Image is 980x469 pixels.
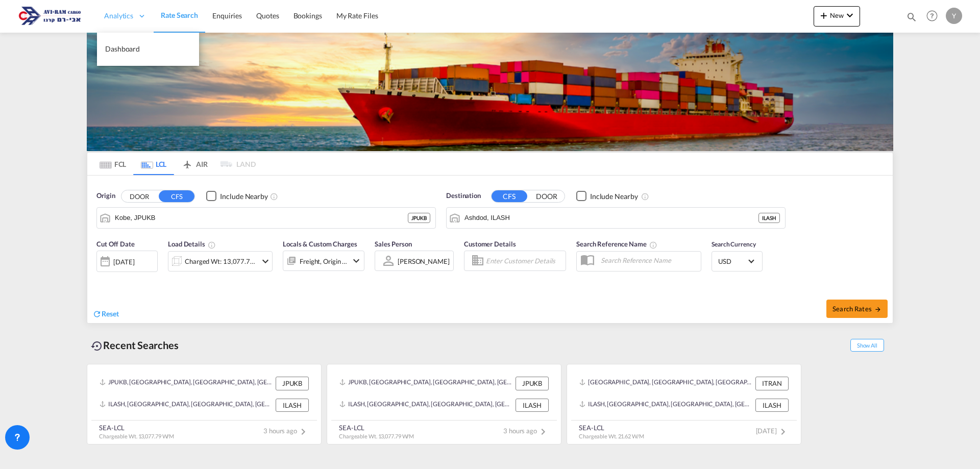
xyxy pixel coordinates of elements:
button: CFS [159,190,194,202]
span: [DATE] [756,427,789,435]
md-pagination-wrapper: Use the left and right arrow keys to navigate between tabs [92,153,256,175]
img: 166978e0a5f911edb4280f3c7a976193.png [15,5,84,28]
div: [DATE] [96,251,158,272]
md-select: Sales Person: Yulia Vainblat [397,254,451,268]
div: Freight Origin Destination [300,254,348,268]
span: New [818,11,856,19]
span: Chargeable Wt. 21.62 W/M [579,433,644,439]
div: Y [946,8,962,24]
span: Sales Person [375,240,412,248]
input: Enter Customer Details [486,253,562,268]
input: Search Reference Name [596,253,701,268]
md-icon: icon-chevron-down [259,255,272,267]
div: ILASH, Ashdod, Israel, Levante, Middle East [100,399,273,412]
button: CFS [492,190,527,202]
md-icon: icon-chevron-right [777,426,789,438]
md-icon: icon-backup-restore [91,340,103,352]
span: Origin [96,191,115,201]
div: [DATE] [113,257,134,266]
md-icon: Chargeable Weight [208,241,216,249]
div: Recent Searches [87,334,183,357]
button: icon-plus 400-fgNewicon-chevron-down [814,6,860,27]
md-icon: Unchecked: Ignores neighbouring ports when fetching rates.Checked : Includes neighbouring ports w... [270,192,278,201]
span: Search Rates [832,305,881,313]
div: [PERSON_NAME] [398,257,450,265]
div: ILASH, Ashdod, Israel, Levante, Middle East [579,399,753,412]
span: Locals & Custom Charges [283,240,357,248]
div: Include Nearby [220,191,268,202]
span: My Rate Files [336,11,378,20]
div: ILASH [276,399,309,412]
md-icon: icon-arrow-right [874,306,881,313]
div: SEA-LCL [339,423,414,432]
md-input-container: Ashdod, ILASH [447,208,785,228]
md-checkbox: Checkbox No Ink [576,191,638,202]
span: Quotes [256,11,279,20]
md-tab-item: AIR [174,153,215,175]
span: Reset [102,309,119,318]
span: Analytics [104,11,133,21]
span: Show All [850,339,884,352]
span: Dashboard [105,44,140,53]
md-icon: Unchecked: Ignores neighbouring ports when fetching rates.Checked : Includes neighbouring ports w... [641,192,649,201]
div: JPUKB [516,377,549,390]
span: Customer Details [464,240,516,248]
span: Search Currency [712,240,756,248]
button: Search Ratesicon-arrow-right [826,300,888,318]
md-input-container: Kobe, JPUKB [97,208,435,228]
div: ILASH [516,399,549,412]
recent-search-card: [GEOGRAPHIC_DATA], [GEOGRAPHIC_DATA], [GEOGRAPHIC_DATA], [GEOGRAPHIC_DATA], [GEOGRAPHIC_DATA] ITR... [567,364,801,445]
span: Help [923,7,941,24]
md-icon: icon-plus 400-fg [818,9,830,21]
span: 3 hours ago [263,427,309,435]
recent-search-card: JPUKB, [GEOGRAPHIC_DATA], [GEOGRAPHIC_DATA], [GEOGRAPHIC_DATA] & [GEOGRAPHIC_DATA], [GEOGRAPHIC_D... [87,364,322,445]
span: Cut Off Date [96,240,135,248]
md-icon: icon-airplane [181,158,193,166]
button: DOOR [529,190,565,202]
div: ILASH [758,213,780,223]
span: Chargeable Wt. 13,077.79 W/M [339,433,414,439]
span: Rate Search [161,11,198,19]
md-icon: Your search will be saved by the below given name [649,241,657,249]
md-tab-item: LCL [133,153,174,175]
div: Freight Origin Destinationicon-chevron-down [283,251,364,271]
span: Load Details [168,240,216,248]
div: JPUKB, Kobe, Japan, Greater China & Far East Asia, Asia Pacific [339,377,513,390]
div: Charged Wt: 13,077.79 W/Micon-chevron-down [168,251,273,271]
span: 3 hours ago [503,427,549,435]
div: SEA-LCL [99,423,174,432]
span: Enquiries [212,11,242,20]
div: Origin DOOR CFS Checkbox No InkUnchecked: Ignores neighbouring ports when fetching rates.Checked ... [87,176,893,323]
div: JPUKB, Kobe, Japan, Greater China & Far East Asia, Asia Pacific [100,377,273,390]
div: ITRAN, Ravenna, Italy, Southern Europe, Europe [579,377,753,390]
input: Search by Port [115,210,408,226]
div: JPUKB [276,377,309,390]
md-checkbox: Checkbox No Ink [206,191,268,202]
md-icon: icon-magnify [906,11,917,22]
span: Chargeable Wt. 13,077.79 W/M [99,433,174,439]
button: DOOR [121,190,157,202]
div: ILASH [755,399,789,412]
span: USD [718,257,747,266]
span: Destination [446,191,481,201]
span: Search Reference Name [576,240,657,248]
div: ILASH, Ashdod, Israel, Levante, Middle East [339,399,513,412]
md-select: Select Currency: $ USDUnited States Dollar [717,254,757,268]
div: JPUKB [408,213,430,223]
div: ITRAN [755,377,789,390]
div: icon-refreshReset [92,309,119,320]
img: LCL+%26+FCL+BACKGROUND.png [87,33,893,151]
recent-search-card: JPUKB, [GEOGRAPHIC_DATA], [GEOGRAPHIC_DATA], [GEOGRAPHIC_DATA] & [GEOGRAPHIC_DATA], [GEOGRAPHIC_D... [327,364,561,445]
div: Include Nearby [590,191,638,202]
div: Charged Wt: 13,077.79 W/M [185,254,257,268]
md-tab-item: FCL [92,153,133,175]
md-icon: icon-refresh [92,309,102,318]
md-datepicker: Select [96,271,104,285]
input: Search by Port [464,210,758,226]
span: Bookings [293,11,322,20]
md-icon: icon-chevron-right [537,426,549,438]
md-icon: icon-chevron-right [297,426,309,438]
div: SEA-LCL [579,423,644,432]
div: Help [923,7,946,26]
